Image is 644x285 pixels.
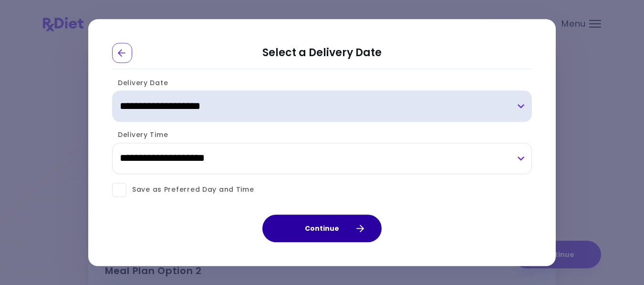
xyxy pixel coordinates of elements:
h2: Select a Delivery Date [112,43,532,69]
label: Delivery Date [112,78,168,88]
button: Continue [262,215,382,242]
div: Go Back [112,43,132,63]
span: Save as Preferred Day and Time [126,184,254,196]
label: Delivery Time [112,130,168,140]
